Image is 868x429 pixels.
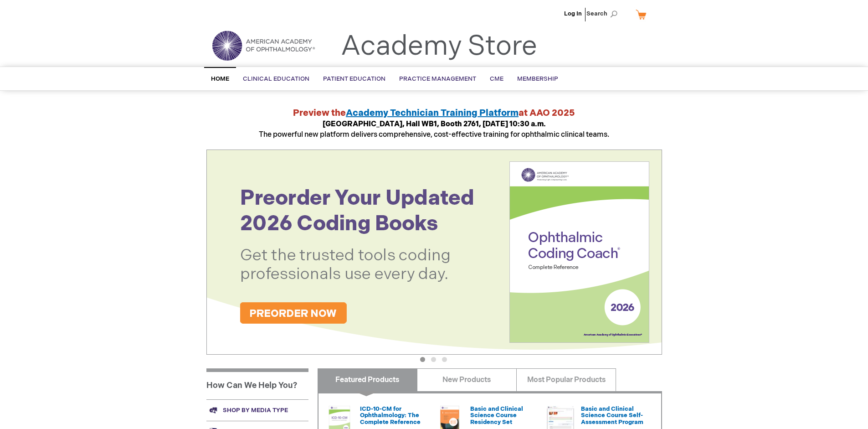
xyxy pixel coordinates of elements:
button: 1 of 3 [420,357,425,362]
button: 2 of 3 [431,357,436,362]
a: New Products [417,368,517,391]
a: Academy Store [341,30,537,63]
a: ICD-10-CM for Ophthalmology: The Complete Reference [360,405,421,426]
a: Shop by media type [206,399,308,421]
strong: Preview the at AAO 2025 [293,108,575,119]
span: Practice Management [399,75,476,83]
a: Academy Technician Training Platform [346,108,519,119]
span: CME [490,75,503,83]
a: Basic and Clinical Science Course Residency Set [470,405,523,426]
a: Most Popular Products [516,368,616,391]
a: Featured Products [318,368,417,391]
span: Home [211,75,229,83]
span: Membership [517,75,558,83]
h1: How Can We Help You? [206,368,308,399]
span: The powerful new platform delivers comprehensive, cost-effective training for ophthalmic clinical... [259,120,609,139]
span: Clinical Education [243,75,309,83]
a: Basic and Clinical Science Course Self-Assessment Program [581,405,643,426]
strong: [GEOGRAPHIC_DATA], Hall WB1, Booth 2761, [DATE] 10:30 a.m. [323,120,546,129]
span: Search [586,5,621,23]
button: 3 of 3 [442,357,447,362]
span: Patient Education [323,75,385,83]
a: Log In [564,10,582,17]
